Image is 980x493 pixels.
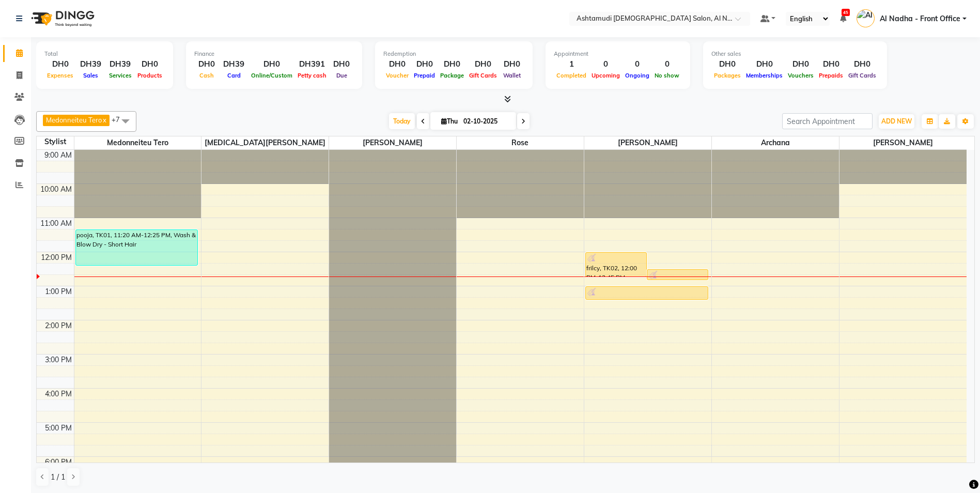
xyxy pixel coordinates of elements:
[295,72,329,79] span: Petty cash
[219,58,248,70] div: DH39
[411,58,438,70] div: DH0
[389,113,415,129] span: Today
[51,472,65,483] span: 1 / 1
[879,114,914,129] button: ADD NEW
[711,50,879,58] div: Other sales
[438,58,466,70] div: DH0
[43,320,74,331] div: 2:00 PM
[43,423,74,434] div: 5:00 PM
[329,136,456,149] span: [PERSON_NAME]
[383,72,411,79] span: Voucher
[334,72,350,79] span: Due
[816,58,846,70] div: DH0
[439,117,460,125] span: Thu
[652,58,682,70] div: 0
[81,72,101,79] span: Sales
[743,58,785,70] div: DH0
[102,116,106,124] a: x
[589,58,623,70] div: 0
[43,286,74,297] div: 1:00 PM
[106,72,134,79] span: Services
[74,136,201,149] span: Medonneiteu Tero
[711,58,743,70] div: DH0
[623,72,652,79] span: Ongoing
[839,136,967,149] span: [PERSON_NAME]
[44,50,165,58] div: Total
[589,72,623,79] span: Upcoming
[647,270,708,280] div: frilcy, TK02, 12:30 PM-12:50 PM, Eyebrow Threading
[383,50,524,58] div: Redemption
[112,115,128,124] span: +7
[466,58,500,70] div: DH0
[623,58,652,70] div: 0
[554,58,589,70] div: 1
[501,72,523,79] span: Wallet
[37,136,74,147] div: Stylist
[785,58,816,70] div: DH0
[460,114,512,129] input: 2025-10-02
[500,58,524,70] div: DH0
[43,457,74,468] div: 6:00 PM
[105,58,135,70] div: DH39
[39,252,74,263] div: 12:00 PM
[782,113,873,129] input: Search Appointment
[248,72,295,79] span: Online/Custom
[197,72,216,79] span: Cash
[857,9,875,27] img: Al Nadha - Front Office
[225,72,243,79] span: Card
[38,218,74,229] div: 11:00 AM
[44,72,76,79] span: Expenses
[586,253,646,276] div: frilcy, TK02, 12:00 PM-12:45 PM, Papaya Facial
[457,136,584,149] span: Rose
[43,355,74,365] div: 3:00 PM
[194,50,354,58] div: Finance
[411,72,438,79] span: Prepaid
[46,116,102,124] span: Medonneiteu Tero
[554,72,589,79] span: Completed
[743,72,785,79] span: Memberships
[880,13,960,24] span: Al Nadha - Front Office
[846,72,879,79] span: Gift Cards
[711,72,743,79] span: Packages
[38,184,74,195] div: 10:00 AM
[26,4,97,33] img: logo
[816,72,846,79] span: Prepaids
[135,58,165,70] div: DH0
[584,136,711,149] span: [PERSON_NAME]
[295,58,329,70] div: DH391
[554,50,682,58] div: Appointment
[785,72,816,79] span: Vouchers
[329,58,354,70] div: DH0
[135,72,165,79] span: Products
[586,287,708,299] div: frilcy, TK02, 01:00 PM-01:25 PM, Face Bleach/[PERSON_NAME]
[248,58,295,70] div: DH0
[466,72,500,79] span: Gift Cards
[846,58,879,70] div: DH0
[842,9,850,16] span: 45
[881,117,912,125] span: ADD NEW
[712,136,839,149] span: Archana
[383,58,411,70] div: DH0
[201,136,329,149] span: [MEDICAL_DATA][PERSON_NAME]
[652,72,682,79] span: No show
[42,150,74,161] div: 9:00 AM
[76,230,198,265] div: pooja, TK01, 11:20 AM-12:25 PM, Wash & Blow Dry - Short Hair
[438,72,466,79] span: Package
[43,389,74,399] div: 4:00 PM
[76,58,105,70] div: DH39
[194,58,219,70] div: DH0
[44,58,76,70] div: DH0
[840,14,846,23] a: 45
